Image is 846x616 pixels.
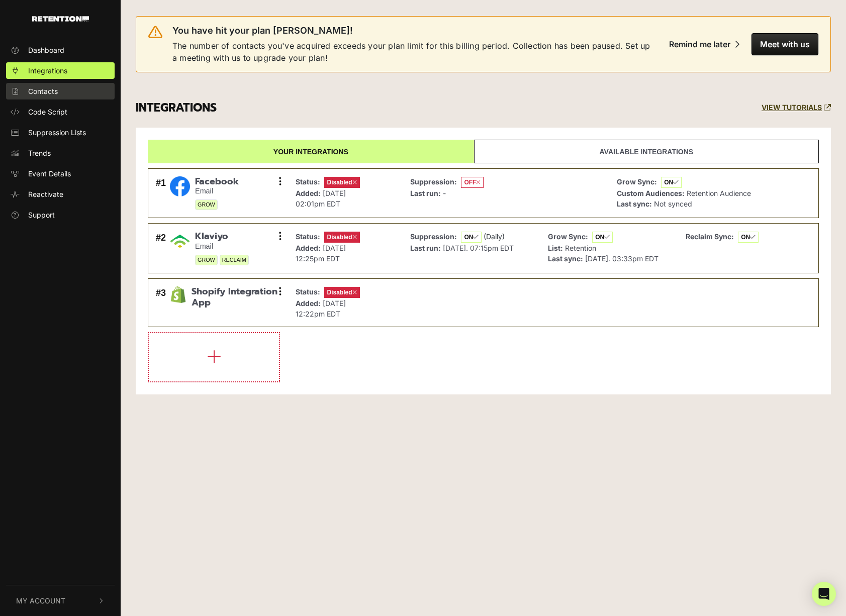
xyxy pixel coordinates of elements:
span: Disabled [324,287,360,298]
strong: Custom Audiences: [617,189,685,197]
strong: Added: [296,244,321,252]
span: Reactivate [28,189,63,199]
strong: Added: [296,299,321,307]
img: Facebook [170,176,190,196]
div: Remind me later [669,39,730,49]
span: [DATE]. 03:33pm EDT [585,254,659,263]
div: #3 [156,286,166,319]
div: #2 [156,231,166,265]
strong: Status: [296,232,320,241]
a: Support [6,207,115,223]
strong: Last run: [410,244,441,252]
a: Dashboard [6,42,115,58]
strong: Reclaim Sync: [686,232,734,241]
span: Integrations [28,65,67,76]
a: Trends [6,145,115,161]
span: Klaviyo [195,231,249,242]
span: [DATE] 02:01pm EDT [296,189,346,208]
a: Integrations [6,62,115,79]
strong: Suppression: [410,232,457,241]
span: Contacts [28,86,58,96]
button: Meet with us [751,33,818,55]
span: [DATE] 12:22pm EDT [296,299,346,318]
a: Contacts [6,83,115,99]
div: Open Intercom Messenger [812,582,836,606]
strong: Added: [296,189,321,197]
span: ON [738,232,759,243]
div: #1 [156,176,166,211]
span: Disabled [324,177,360,188]
a: Code Script [6,104,115,120]
span: GROW [195,199,218,210]
span: [DATE]. 07:15pm EDT [443,244,514,252]
span: Shopify Integration App [192,286,280,308]
a: Your integrations [148,140,474,163]
span: ON [592,232,613,243]
strong: Status: [296,177,320,186]
span: OFF [461,177,484,188]
span: Disabled [324,232,360,243]
strong: Last run: [410,189,441,197]
span: My Account [16,595,65,606]
strong: Grow Sync: [617,177,657,186]
small: Email [195,187,239,195]
span: - [443,189,446,197]
span: Support [28,210,55,220]
img: Klaviyo [170,231,190,251]
span: Suppression Lists [28,127,86,138]
span: GROW [195,255,218,265]
strong: Last sync: [548,254,583,263]
h3: INTEGRATIONS [136,101,217,115]
span: (Daily) [484,232,505,241]
strong: Grow Sync: [548,232,588,241]
strong: Last sync: [617,199,652,208]
span: ON [461,232,482,243]
span: RECLAIM [220,255,249,265]
span: Code Script [28,107,67,117]
span: Not synced [654,199,692,208]
span: You have hit your plan [PERSON_NAME]! [172,25,353,37]
a: VIEW TUTORIALS [762,104,831,112]
span: Trends [28,148,51,158]
span: Facebook [195,176,239,187]
span: Event Details [28,168,71,179]
strong: List: [548,244,563,252]
span: Retention [565,244,596,252]
small: Email [195,242,249,251]
span: The number of contacts you've acquired exceeds your plan limit for this billing period. Collectio... [172,40,657,64]
strong: Suppression: [410,177,457,186]
span: Dashboard [28,45,64,55]
a: Suppression Lists [6,124,115,141]
a: Reactivate [6,186,115,202]
strong: Status: [296,287,320,296]
span: Retention Audience [687,189,751,197]
button: My Account [6,585,115,616]
img: Shopify Integration App [170,286,186,303]
a: Available integrations [474,140,819,163]
img: Retention.com [32,16,89,22]
span: ON [661,177,682,188]
a: Event Details [6,165,115,182]
button: Remind me later [661,33,747,55]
